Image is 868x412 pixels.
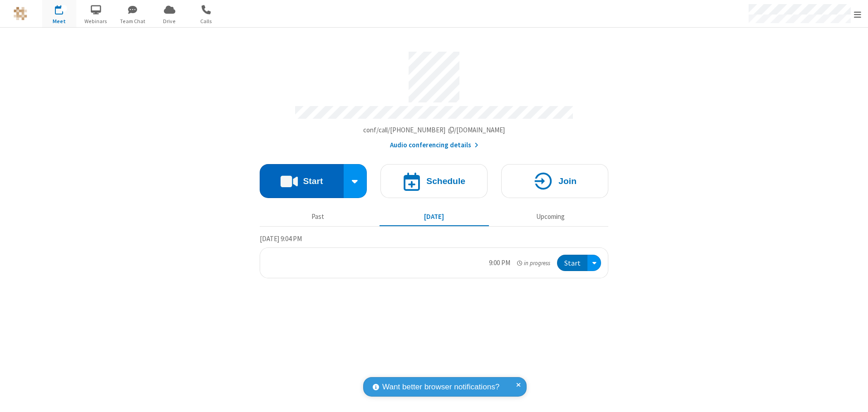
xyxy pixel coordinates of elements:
[363,126,505,134] span: Copy my meeting room link
[557,255,587,271] button: Start
[382,381,499,393] span: Want better browser notifications?
[489,258,510,268] div: 9:00 PM
[501,164,608,198] button: Join
[61,5,67,12] div: 1
[496,208,605,225] button: Upcoming
[363,125,505,136] button: Copy my meeting room linkCopy my meeting room link
[390,140,478,150] button: Audio conferencing details
[517,259,550,267] em: in progress
[260,234,302,243] span: [DATE] 9:04 PM
[79,17,113,25] span: Webinars
[380,208,489,225] button: [DATE]
[260,45,608,150] section: Account details
[14,7,27,20] img: QA Selenium DO NOT DELETE OR CHANGE
[558,177,577,185] h4: Join
[189,17,223,25] span: Calls
[260,233,608,279] section: Today's Meetings
[380,164,488,198] button: Schedule
[42,17,76,25] span: Meet
[116,17,150,25] span: Team Chat
[426,177,465,185] h4: Schedule
[303,177,323,185] h4: Start
[263,208,373,225] button: Past
[344,164,367,198] div: Start conference options
[260,164,344,198] button: Start
[153,17,187,25] span: Drive
[587,255,601,271] div: Open menu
